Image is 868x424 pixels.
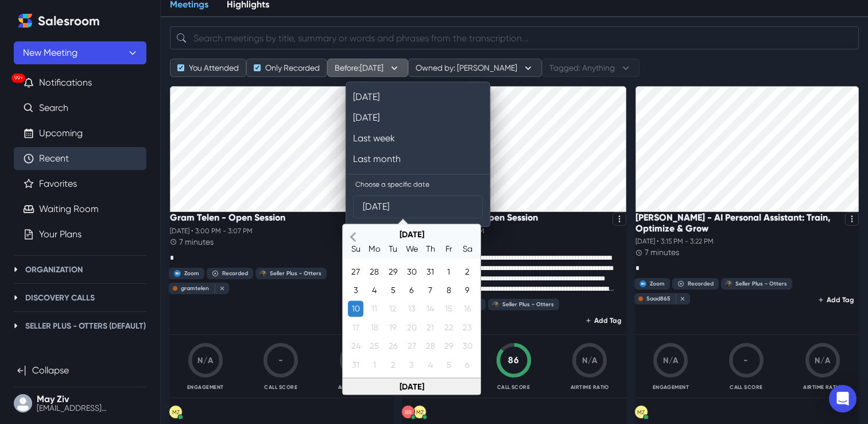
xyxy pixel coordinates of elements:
[803,383,842,391] p: Airtime Ratio
[423,319,438,335] div: Not available Thursday, August 21st, 2025
[25,264,83,276] p: Organization
[441,338,456,354] div: Not available Friday, August 29th, 2025
[441,301,456,317] div: Not available Friday, August 15th, 2025
[348,319,363,335] div: Not available Sunday, August 17th, 2025
[172,410,180,415] div: May Ziv
[650,280,665,287] div: Zoom
[9,319,23,333] button: Toggle Seller Plus - Otters
[613,212,626,226] button: Options
[542,59,640,77] button: Tagged: Anything
[571,383,609,391] p: Airtime Ratio
[408,59,542,77] button: Owned by: [PERSON_NAME]
[441,241,456,256] div: Friday
[404,283,419,298] div: Choose Wednesday, August 6th, 2025
[582,314,626,327] button: Add Tag
[460,264,475,279] div: Choose Saturday, August 2nd, 2025
[735,280,787,287] div: Seller Plus - Otters
[14,9,37,32] a: Home
[423,283,438,298] div: Choose Thursday, August 7th, 2025
[346,87,490,107] button: [DATE]
[367,283,382,298] div: Choose Monday, August 4th, 2025
[460,283,475,298] div: Choose Saturday, August 9th, 2025
[385,264,401,279] div: Choose Tuesday, July 29th, 2025
[416,410,424,415] div: May Ziv
[270,270,321,277] div: Seller Plus - Otters
[181,285,209,292] div: gramtelen
[342,224,481,395] div: Choose Date
[441,319,456,335] div: Not available Friday, August 22nd, 2025
[348,283,363,298] div: Choose Sunday, August 3rd, 2025
[14,392,146,415] button: User menu
[367,301,382,317] div: Not available Monday, August 11th, 2025
[25,292,95,304] p: Discovery Calls
[39,202,99,216] a: Waiting Room
[338,383,377,391] p: Airtime Ratio
[346,149,490,169] button: Last month
[460,241,475,256] div: Saturday
[385,241,401,256] div: Tuesday
[187,383,224,391] p: Engagement
[14,359,146,382] button: Collapse
[39,126,83,140] a: Upcoming
[222,270,248,277] div: Recorded
[460,357,475,372] div: Not available Saturday, September 6th, 2025
[38,14,100,29] h2: Salesroom
[385,338,401,354] div: Not available Tuesday, August 26th, 2025
[355,179,480,190] p: Choose a specific date
[404,264,419,279] div: Choose Wednesday, July 30th, 2025
[346,128,490,149] button: Last week
[348,301,363,317] div: Choose Sunday, August 10th, 2025
[32,364,69,377] p: Collapse
[814,293,859,307] button: Add Tag
[582,355,598,365] span: N/A
[423,264,438,279] div: Choose Thursday, July 31st, 2025
[170,59,246,77] button: You Attended
[637,410,645,415] div: May Ziv
[348,264,363,279] div: Choose Sunday, July 27th, 2025
[9,291,23,304] button: Toggle Discovery Calls
[278,354,284,365] span: -
[423,301,438,317] div: Not available Thursday, August 14th, 2025
[39,152,69,165] a: Recent
[367,338,382,354] div: Not available Monday, August 25th, 2025
[346,107,490,128] button: [DATE]
[385,283,401,298] div: Choose Tuesday, August 5th, 2025
[184,270,199,277] div: Zoom
[385,357,401,372] div: Not available Tuesday, September 2nd, 2025
[404,338,419,354] div: Not available Wednesday, August 27th, 2025
[405,410,412,415] div: Bilal Rasheed
[460,338,475,354] div: Not available Saturday, August 30th, 2025
[725,280,732,287] img: Seller Plus - Otters
[495,353,532,367] div: 86
[259,270,266,277] img: Seller Plus - Otters
[460,301,475,317] div: Not available Saturday, August 16th, 2025
[215,283,226,294] button: close
[9,263,23,276] button: Toggle Organization
[367,241,382,256] div: Monday
[815,355,830,365] span: N/A
[441,283,456,298] div: Choose Friday, August 8th, 2025
[404,301,419,317] div: Not available Wednesday, August 13th, 2025
[423,241,438,256] div: Thursday
[845,212,859,226] button: Options
[404,357,419,372] div: Not available Wednesday, September 3rd, 2025
[197,355,213,365] span: N/A
[743,354,749,365] span: -
[497,383,530,391] p: Call Score
[348,241,363,256] div: Sunday
[404,241,419,256] div: Wednesday
[367,357,382,372] div: Not available Monday, September 1st, 2025
[404,319,419,335] div: Not available Wednesday, August 20th, 2025
[170,26,859,49] input: Search meetings by title, summary or words and phrases from the transcription...
[14,41,146,64] button: New Meeting
[502,301,554,308] div: Seller Plus - Otters
[348,338,363,354] div: Not available Sunday, August 24th, 2025
[327,59,408,77] button: Before:[DATE]
[367,264,382,279] div: Choose Monday, July 28th, 2025
[25,320,146,332] p: Seller Plus - Otters (Default)
[14,71,146,94] button: 99+Notifications
[402,226,626,236] p: [DATE] • 2:00 PM - 2:34 PM
[346,262,476,374] div: Month August, 2025
[343,378,480,395] div: [DATE]
[348,357,363,372] div: Not available Sunday, August 31st, 2025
